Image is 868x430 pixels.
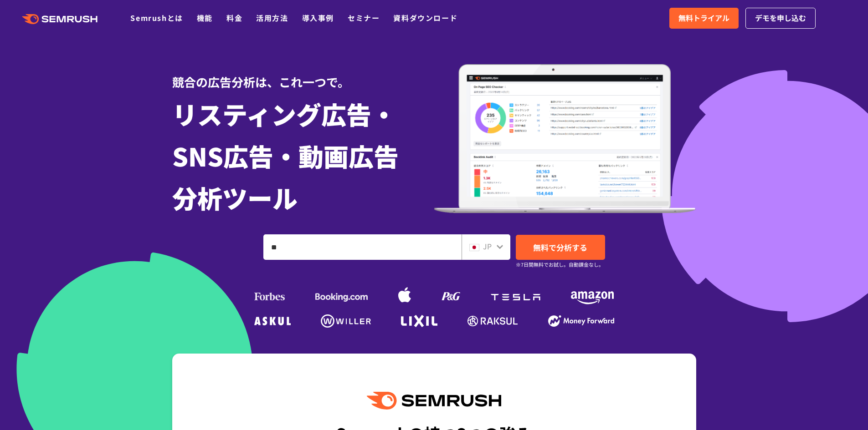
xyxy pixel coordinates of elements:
a: 活用方法 [256,12,288,23]
span: 無料トライアル [678,12,729,24]
small: ※7日間無料でお試し。自動課金なし。 [516,260,604,269]
input: ドメイン、キーワードまたはURLを入力してください [264,235,461,259]
span: 無料で分析する [533,242,587,253]
a: 機能 [197,12,213,23]
span: デモを申し込む [755,12,806,24]
span: JP [483,241,492,252]
div: 競合の広告分析は、これ一つで。 [172,59,434,91]
a: 導入事例 [302,12,334,23]
a: 料金 [226,12,242,23]
a: 無料で分析する [516,235,605,260]
img: Semrush [367,392,501,410]
a: 無料トライアル [669,8,739,29]
a: Semrushとは [130,12,183,23]
a: セミナー [348,12,380,23]
a: 資料ダウンロード [393,12,457,23]
h1: リスティング広告・ SNS広告・動画広告 分析ツール [172,93,434,218]
a: デモを申し込む [745,8,816,29]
